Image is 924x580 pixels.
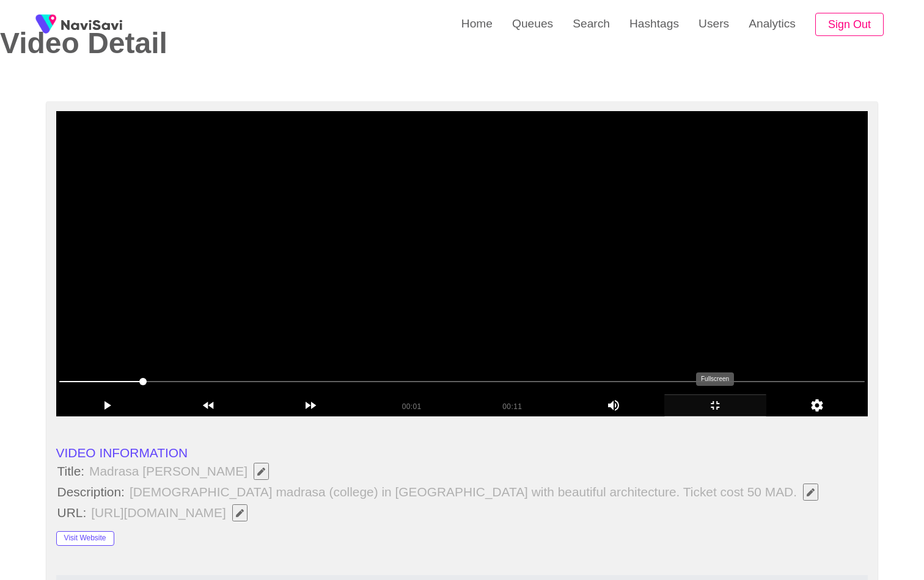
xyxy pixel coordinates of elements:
[260,394,362,416] div: add
[56,394,158,416] div: add
[256,468,266,476] span: Edit Field
[56,506,88,520] span: URL:
[90,503,255,523] span: [URL][DOMAIN_NAME]
[56,529,114,543] a: Visit Website
[235,509,245,517] span: Edit Field
[232,504,248,521] button: Edit Field
[563,394,665,413] div: add
[31,9,61,40] img: fireSpot
[88,462,276,481] span: Madrasa [PERSON_NAME]
[56,485,126,499] span: Description:
[254,463,269,480] button: Edit Field
[766,394,868,416] div: add
[56,531,114,546] button: Visit Website
[815,13,884,37] button: Sign Out
[158,394,260,416] div: add
[56,446,868,460] li: VIDEO INFORMATION
[61,18,122,31] img: fireSpot
[128,482,826,502] span: [DEMOGRAPHIC_DATA] madrasa (college) in [GEOGRAPHIC_DATA] with beautiful architecture. Ticket cos...
[664,394,766,416] div: add
[805,488,816,496] span: Edit Field
[803,484,818,501] button: Edit Field
[56,464,86,479] span: Title:
[402,402,422,411] span: 00:01
[502,402,522,411] span: 00:11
